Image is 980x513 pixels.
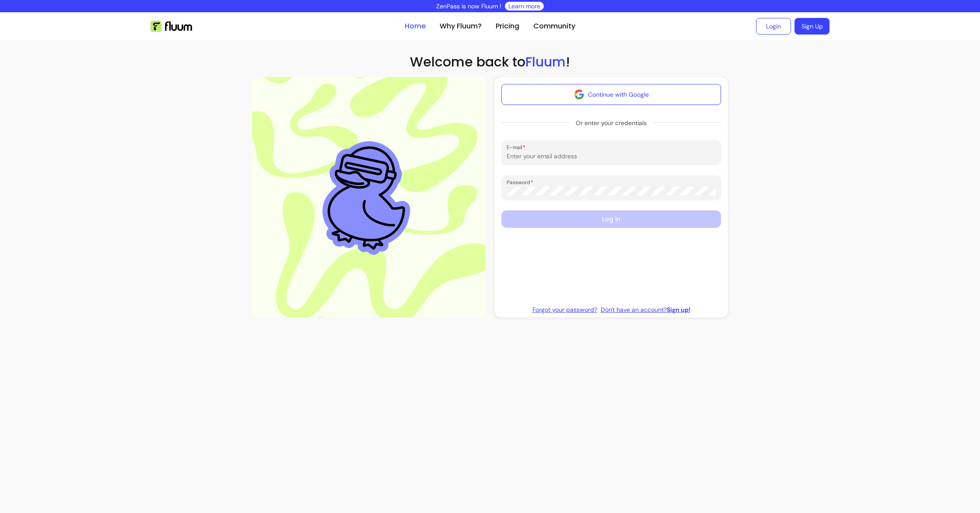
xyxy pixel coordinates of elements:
[569,115,654,131] span: Or enter your credentials
[601,305,690,314] a: Don't have an account?Sign up!
[98,52,144,57] div: Keywords by Traffic
[532,305,597,314] a: Forgot your password?
[14,14,21,21] img: logo_orange.svg
[88,51,95,58] img: tab_keywords_by_traffic_grey.svg
[525,52,566,71] span: Fluum
[436,2,501,10] p: ZenPass is now Fluum !
[23,23,62,30] div: Domain: [URL]
[507,178,536,186] label: Password
[667,306,690,314] b: Sign up!
[794,18,829,35] a: Sign Up
[440,21,482,31] a: Why Fluum?
[405,21,426,31] a: Home
[14,23,21,30] img: website_grey.svg
[24,14,43,21] div: v 4.0.25
[533,21,575,31] a: Community
[315,134,423,261] img: Aesthetic image
[150,21,192,32] img: Fluum Logo
[507,187,716,195] input: Password
[25,51,32,58] img: tab_domain_overview_orange.svg
[496,21,519,31] a: Pricing
[508,2,540,10] a: Learn more
[756,18,791,35] a: Login
[35,52,78,57] div: Domain Overview
[501,84,721,105] button: Continue with Google
[507,152,716,161] input: E-mail
[507,143,528,151] label: E-mail
[574,89,584,100] img: avatar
